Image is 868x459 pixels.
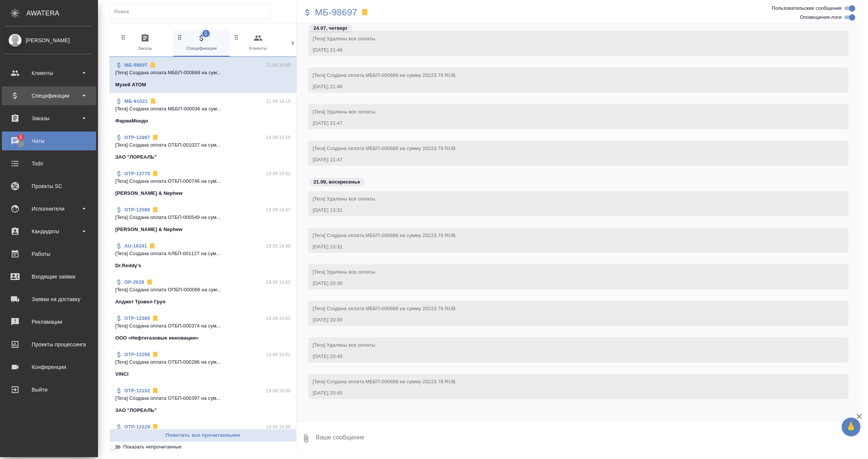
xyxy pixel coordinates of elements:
[2,245,96,263] a: Работы
[115,334,199,342] p: ООО «Нефтегазовые инновации»
[109,202,296,238] div: OTP-1259019.09 14:47[Tera] Создана оплата ОТБП-000549 на сум...[PERSON_NAME] & Nephew
[6,67,92,79] div: Клиенты
[266,170,290,177] p: 19.09 15:01
[115,81,146,89] p: Музей АТОМ
[151,206,159,214] svg: Отписаться
[124,352,150,357] a: OTP-12256
[109,57,296,93] div: МБ-9869721.09 20:45[Tera] Создана оплата МББП-000688 на сум...Музей АТОМ
[109,274,296,310] div: OP-262819.09 14:02[Tera] Создана оплата ОПБП-000066 на сум...Апджет Трэвел Груп
[109,346,296,382] div: OTP-1225619.09 14:01[Tera] Создана оплата ОТБП-000286 на сум...VINCI
[149,98,157,105] svg: Отписаться
[120,34,170,52] span: Заказы
[6,248,92,260] div: Работы
[114,6,270,17] input: Поиск
[113,431,292,440] span: Пометить все прочитанными
[176,34,183,41] svg: Зажми и перетащи, чтобы поменять порядок вкладок
[115,358,290,366] p: [Tera] Создана оплата ОТБП-000286 на сум...
[176,34,227,52] span: Спецификации
[313,36,376,41] span: [Tera] Удалены все оплаты.
[2,154,96,173] a: Todo
[6,113,92,124] div: Заказы
[313,178,360,186] p: 21.09, воскресенье
[6,339,92,350] div: Проекты процессинга
[115,214,290,221] p: [Tera] Создана оплата ОТБП-000549 на сум...
[115,250,290,257] p: [Tera] Создана оплата АЛБП-001127 на сум...
[6,158,92,169] div: Todo
[2,380,96,399] a: Выйти
[800,14,842,21] span: Оповещения-логи
[109,238,296,274] div: AU-1624119.09 14:46[Tera] Создана оплата АЛБП-001127 на сум...Dr.Reddy's
[124,424,150,430] a: OTP-12229
[313,243,822,251] div: [DATE] 13:31
[6,36,92,44] div: [PERSON_NAME]
[109,165,296,202] div: OTP-1277019.09 15:01[Tera] Создана оплата ОТБП-000746 на сум...[PERSON_NAME] & Nephew
[109,419,296,455] div: OTP-1222919.09 14:00[Tera] Создана оплата ОТБП-000288 на сум...VINCI
[124,207,150,213] a: OTP-12590
[115,153,157,161] p: ЗАО "ЛОРЕАЛЬ"
[2,312,96,331] a: Рекламации
[313,196,376,202] span: [Tera] Удалены все оплаты.
[313,109,376,115] span: [Tera] Удалены все оплаты.
[6,135,92,147] div: Чаты
[313,389,822,397] div: [DATE] 20:45
[109,310,296,346] div: OTP-1238019.09 14:02[Tera] Создана оплата ОТБП-000374 на сум...ООО «Нефтегазовые инновации»
[315,9,357,16] a: МБ-98697
[313,119,822,127] div: [DATE] 21:47
[845,419,857,435] span: 🙏
[124,315,150,321] a: OTP-12380
[6,203,92,214] div: Исполнители
[6,226,92,237] div: Кандидаты
[313,24,348,32] p: 24.07, четверг
[124,388,150,393] a: OTP-12152
[115,226,183,233] p: [PERSON_NAME] & Nephew
[151,387,159,395] svg: Отписаться
[6,316,92,327] div: Рекламации
[313,156,822,164] div: [DATE] 21:47
[2,290,96,309] a: Заявки на доставку
[266,351,290,358] p: 19.09 14:01
[266,423,290,431] p: 19.09 14:00
[146,278,153,286] svg: Отписаться
[842,418,860,436] button: 🙏
[313,46,822,54] div: [DATE] 21:46
[6,271,92,282] div: Входящие заявки
[266,98,290,105] p: 21.09 14:15
[115,262,141,269] p: Dr.Reddy's
[109,93,296,129] div: МБ-9102121.09 14:15[Tera] Создана оплата МББП-000036 на сум...ФармаМондо
[149,61,157,69] svg: Отписаться
[772,5,842,12] span: Пользовательские сообщения
[151,134,159,141] svg: Отписаться
[313,83,822,90] div: [DATE] 21:46
[2,177,96,196] a: Проекты SC
[148,242,156,250] svg: Отписаться
[2,267,96,286] a: Входящие заявки
[124,135,150,140] a: OTP-12897
[266,278,290,286] p: 19.09 14:02
[266,61,290,69] p: 21.09 20:45
[115,370,128,378] p: VINCI
[115,117,148,125] p: ФармаМондо
[266,387,290,395] p: 19.09 14:00
[124,62,148,68] a: МБ-98697
[151,170,159,177] svg: Отписаться
[115,177,290,185] p: [Tera] Создана оплата ОТБП-000746 на сум...
[115,395,290,402] p: [Tera] Создана оплата ОТБП-000397 на сум...
[6,90,92,101] div: Спецификации
[2,132,96,150] a: 1Чаты
[109,382,296,419] div: OTP-1215219.09 14:00[Tera] Создана оплата ОТБП-000397 на сум...ЗАО "ЛОРЕАЛЬ"
[124,171,150,176] a: OTP-12770
[233,34,240,41] svg: Зажми и перетащи, чтобы поменять порядок вкладок
[233,34,283,52] span: Клиенты
[115,322,290,330] p: [Tera] Создана оплата ОТБП-000374 на сум...
[151,315,159,322] svg: Отписаться
[266,315,290,322] p: 19.09 14:02
[115,190,183,197] p: [PERSON_NAME] & Nephew
[115,298,165,306] p: Апджет Трэвел Груп
[266,134,290,141] p: 19.09 15:19
[2,335,96,354] a: Проекты процессинга
[115,105,290,113] p: [Tera] Создана оплата МББП-000036 на сум...
[313,207,822,214] div: [DATE] 13:31
[2,358,96,376] a: Конференции
[313,342,376,348] span: [Tera] Удалены все оплаты.
[26,6,98,21] div: AWATERA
